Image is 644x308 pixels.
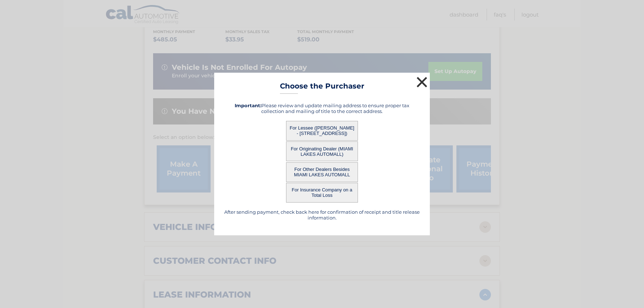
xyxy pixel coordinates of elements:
[286,141,358,161] button: For Originating Dealer (MIAMI LAKES AUTOMALL)
[223,209,421,221] h5: After sending payment, check back here for confirmation of receipt and title release information.
[235,103,261,108] strong: Important:
[415,75,429,89] button: ×
[286,121,358,141] button: For Lessee ([PERSON_NAME] - [STREET_ADDRESS])
[280,82,364,94] h3: Choose the Purchaser
[286,162,358,182] button: For Other Dealers Besides MIAMI LAKES AUTOMALL
[223,103,421,114] h5: Please review and update mailing address to ensure proper tax collection and mailing of title to ...
[286,183,358,203] button: For Insurance Company on a Total Loss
